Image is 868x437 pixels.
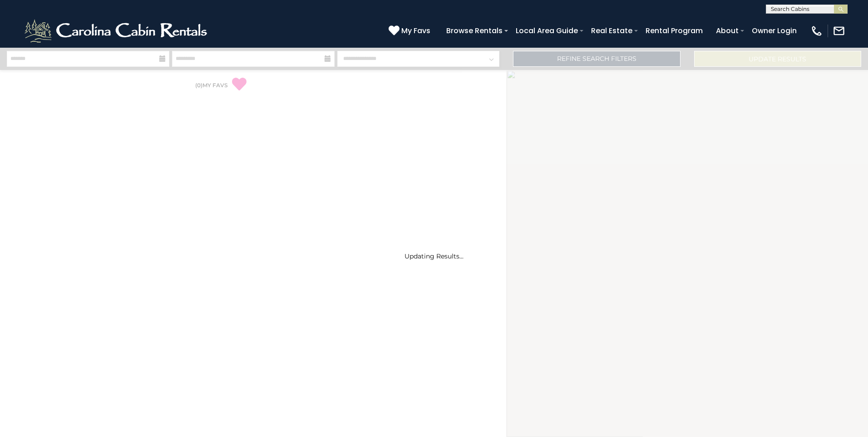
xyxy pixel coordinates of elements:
a: About [711,23,743,39]
a: Browse Rentals [442,23,507,39]
a: Owner Login [747,23,801,39]
span: My Favs [401,25,430,36]
a: Rental Program [641,23,707,39]
img: mail-regular-white.png [833,25,845,37]
img: White-1-2.png [23,17,211,45]
a: My Favs [389,25,433,37]
a: Real Estate [587,23,637,39]
a: Local Area Guide [511,23,582,39]
img: phone-regular-white.png [810,25,823,37]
